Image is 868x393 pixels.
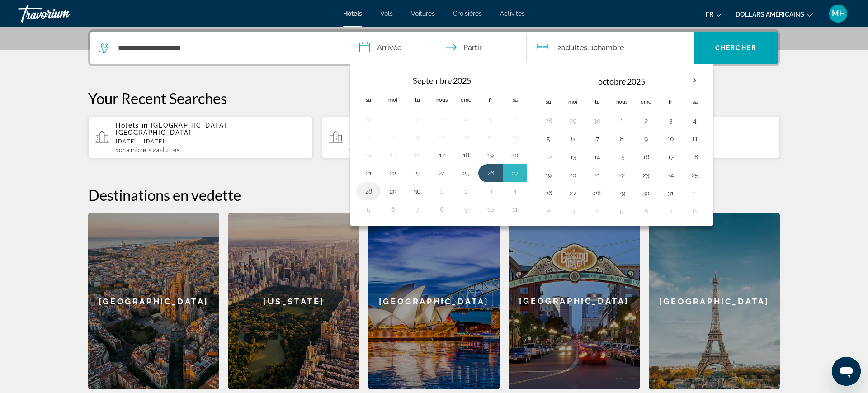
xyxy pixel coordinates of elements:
button: Jour 3 [483,185,498,198]
font: dollars américains [736,11,804,18]
button: Jour 13 [508,131,522,143]
button: Jour 30 [410,185,425,198]
button: Jour 3 [566,205,580,218]
button: Menu utilisateur [826,4,850,23]
button: Jour 4 [508,185,522,198]
button: Jour 30 [639,187,653,199]
button: Jour 27 [508,167,522,180]
button: Jour 16 [410,149,425,161]
button: Jour 31 [361,113,376,125]
a: [GEOGRAPHIC_DATA] [88,213,219,389]
button: Jour 18 [459,149,473,161]
button: Jour 23 [410,167,425,180]
button: Jour 1 [434,185,449,198]
button: Jour 9 [639,133,653,145]
button: Jour 11 [508,203,522,216]
button: Jour 2 [410,113,425,125]
button: Jour 9 [459,203,473,216]
button: Jour 7 [590,133,604,145]
button: Jour 26 [483,167,498,180]
button: Jour 22 [614,169,629,181]
font: Septembre 2025 [413,76,471,85]
font: Chercher [715,44,756,52]
button: Jour 8 [386,131,400,143]
button: Jour 23 [639,169,653,181]
button: Jour 4 [459,113,473,125]
button: Jour 10 [483,203,498,216]
button: Jour 2 [639,114,653,127]
p: [DATE] - [DATE] [349,138,539,145]
p: Your Recent Searches [88,89,780,107]
button: Jour 24 [434,167,449,180]
font: MH [832,9,845,18]
font: Voitures [411,10,435,17]
span: 1 [116,147,146,153]
button: Jour 11 [459,131,473,143]
button: Jour 21 [590,169,604,181]
h2: Destinations en vedette [88,186,780,204]
button: Jour 10 [663,133,678,145]
font: fr [706,11,713,18]
button: Jour 15 [614,151,629,163]
a: [GEOGRAPHIC_DATA] [649,213,780,389]
button: Jour 18 [688,151,702,163]
a: [US_STATE] [228,213,359,389]
button: Jour 15 [386,149,400,161]
button: Jour 28 [361,185,376,198]
button: Jour 13 [566,151,580,163]
span: Hotels in [116,122,148,129]
div: Widget de recherche [90,32,778,64]
a: Vols [380,10,393,17]
a: Hôtels [343,10,362,17]
button: Jour 24 [663,169,678,181]
button: Hotels in [GEOGRAPHIC_DATA], [GEOGRAPHIC_DATA][DATE] - [DATE]1Chambre2Adultes [88,116,313,159]
p: [DATE] - [DATE] [116,138,306,145]
button: Jour 4 [688,114,702,127]
button: Jour 12 [483,131,498,143]
button: Jour 28 [590,187,604,199]
button: Jour 2 [459,185,473,198]
button: Jour 6 [508,113,522,125]
button: Jour 10 [434,131,449,143]
button: Jour 7 [663,205,678,218]
button: Mois prochain [683,70,707,91]
div: [GEOGRAPHIC_DATA] [368,213,500,389]
button: Jour 5 [361,203,376,216]
button: Jour 31 [663,187,678,199]
button: Jour 1 [614,114,629,127]
button: Jour 25 [459,167,473,180]
button: Jour 12 [541,151,556,163]
a: Activités [500,10,525,17]
button: Jour 27 [566,187,580,199]
button: Jour 8 [614,133,629,145]
button: Jour 25 [688,169,702,181]
button: Jour 17 [434,149,449,161]
button: Jour 29 [386,185,400,198]
button: Jour 5 [541,133,556,145]
div: [GEOGRAPHIC_DATA] [509,213,640,389]
span: 1 [349,147,380,153]
button: Jour 16 [639,151,653,163]
button: Dates d'arrivée et de départ [350,32,527,64]
button: Chercher [694,32,778,64]
font: 2 [557,43,561,52]
button: Jour 14 [361,149,376,161]
button: Jour 22 [386,167,400,180]
button: Jour 7 [410,203,425,216]
font: octobre 2025 [598,76,645,86]
button: Jour 26 [541,187,556,199]
button: Jour 19 [541,169,556,181]
button: Jour 29 [614,187,629,199]
button: Jour 20 [566,169,580,181]
button: Jour 2 [541,205,556,218]
font: , 1 [587,43,594,52]
button: Jour 7 [361,131,376,143]
button: Jour 8 [434,203,449,216]
button: Jour 21 [361,167,376,180]
button: Hotels in [GEOGRAPHIC_DATA], [GEOGRAPHIC_DATA][DATE] - [DATE]1Chambre2Adultes [322,116,547,159]
a: Croisières [453,10,482,17]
